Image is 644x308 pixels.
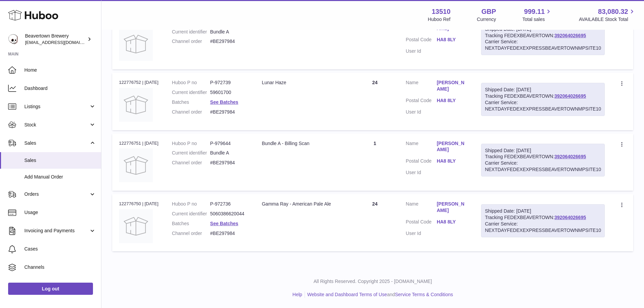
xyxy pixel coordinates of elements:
[481,83,605,116] div: Tracking FEDEXBEAVERTOWN:
[210,211,248,217] dd: 5060386620044
[210,99,238,105] a: See Batches
[210,79,248,86] dd: P-972739
[262,79,344,86] div: Lunar Haze
[210,140,248,147] dd: P-979644
[522,16,552,23] span: Total sales
[172,201,210,207] dt: Huboo P no
[172,160,210,166] dt: Channel order
[437,37,468,43] a: HA8 8LY
[406,230,437,237] dt: User Id
[351,134,399,191] td: 1
[428,16,451,23] div: Huboo Ref
[292,292,302,297] a: Help
[437,79,468,92] a: [PERSON_NAME]
[485,147,601,154] div: Shipped Date: [DATE]
[524,7,545,16] span: 999.11
[485,221,601,234] div: Carrier Service: NEXTDAYFEDEXEXPRESSBEAVERTOWNMPSITE10
[437,201,468,214] a: [PERSON_NAME]
[406,48,437,54] dt: User Id
[395,292,453,297] a: Service Terms & Conditions
[406,109,437,115] dt: User Id
[172,109,210,115] dt: Channel order
[210,89,248,96] dd: 59601700
[210,230,248,237] dd: #BE297984
[210,201,248,207] dd: P-972736
[481,144,605,177] div: Tracking FEDEXBEAVERTOWN:
[485,160,601,173] div: Carrier Service: NEXTDAYFEDEXEXPRESSBEAVERTOWNMPSITE10
[432,7,451,16] strong: 13510
[406,37,437,45] dt: Postal Code
[262,201,344,207] div: Gamma Ray - American Pale Ale
[437,219,468,225] a: HA8 8LY
[305,291,453,298] li: and
[210,160,248,166] dd: #BE297984
[406,97,437,105] dt: Postal Code
[8,34,18,44] img: internalAdmin-13510@internal.huboo.com
[406,219,437,227] dt: Postal Code
[24,157,96,164] span: Sales
[24,246,96,252] span: Cases
[210,38,248,45] dd: #BE297984
[24,174,96,180] span: Add Manual Order
[485,99,601,112] div: Carrier Service: NEXTDAYFEDEXEXPRESSBEAVERTOWNMPSITE10
[172,230,210,237] dt: Channel order
[24,140,89,146] span: Sales
[24,209,96,216] span: Usage
[119,79,159,86] div: 122776752 | [DATE]
[481,7,496,16] strong: GBP
[481,204,605,237] div: Tracking FEDEXBEAVERTOWN:
[598,7,628,16] span: 83,080.32
[554,93,586,99] a: 392064026695
[24,122,89,128] span: Stock
[8,283,93,295] a: Log out
[210,150,248,156] dd: Bundle A
[119,27,153,61] img: no-photo.jpg
[485,87,601,93] div: Shipped Date: [DATE]
[25,33,86,46] div: Beavertown Brewery
[24,67,96,73] span: Home
[172,211,210,217] dt: Current identifier
[172,79,210,86] dt: Huboo P no
[522,7,552,23] a: 999.11 Total sales
[119,140,159,146] div: 122776751 | [DATE]
[210,221,238,226] a: See Batches
[351,73,399,130] td: 24
[554,154,586,159] a: 392064026695
[262,140,344,147] div: Bundle A - Billing Scan
[485,208,601,214] div: Shipped Date: [DATE]
[307,292,387,297] a: Website and Dashboard Terms of Use
[119,209,153,243] img: no-photo.jpg
[406,79,437,94] dt: Name
[406,140,437,155] dt: Name
[24,103,89,110] span: Listings
[107,278,639,285] p: All Rights Reserved. Copyright 2025 - [DOMAIN_NAME]
[579,7,636,23] a: 83,080.32 AVAILABLE Stock Total
[554,33,586,38] a: 392064026695
[351,12,399,69] td: 1
[24,191,89,197] span: Orders
[172,220,210,227] dt: Batches
[172,38,210,45] dt: Channel order
[406,169,437,176] dt: User Id
[172,140,210,147] dt: Huboo P no
[24,264,96,270] span: Channels
[437,158,468,164] a: HA8 8LY
[481,22,605,55] div: Tracking FEDEXBEAVERTOWN:
[485,39,601,51] div: Carrier Service: NEXTDAYFEDEXEXPRESSBEAVERTOWNMPSITE10
[172,150,210,156] dt: Current identifier
[477,16,496,23] div: Currency
[24,228,89,234] span: Invoicing and Payments
[172,29,210,35] dt: Current identifier
[554,215,586,220] a: 392064026695
[210,109,248,115] dd: #BE297984
[579,16,636,23] span: AVAILABLE Stock Total
[119,201,159,207] div: 122776750 | [DATE]
[406,201,437,215] dt: Name
[119,148,153,182] img: no-photo.jpg
[406,158,437,166] dt: Postal Code
[119,88,153,122] img: no-photo.jpg
[172,99,210,105] dt: Batches
[351,194,399,251] td: 24
[25,40,99,45] span: [EMAIL_ADDRESS][DOMAIN_NAME]
[437,140,468,153] a: [PERSON_NAME]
